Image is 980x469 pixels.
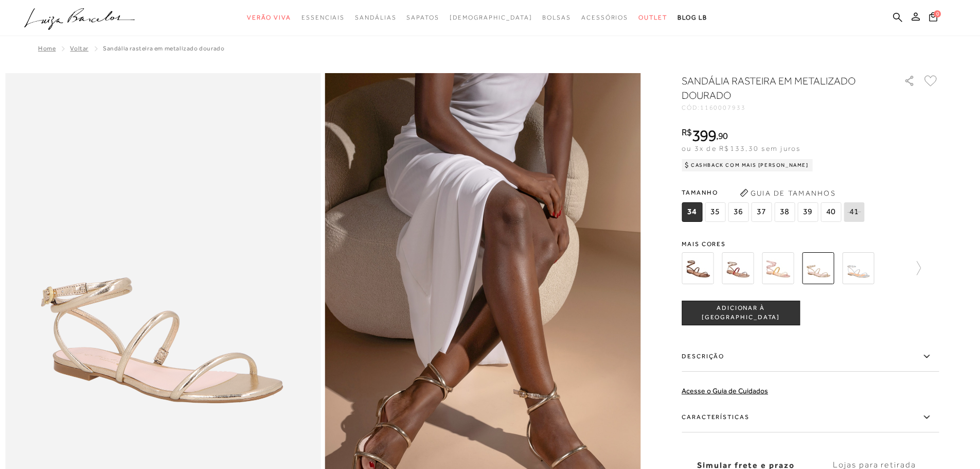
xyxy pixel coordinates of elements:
[355,14,396,21] span: Sandálias
[682,342,939,372] label: Descrição
[844,202,864,222] span: 41
[450,14,532,21] span: [DEMOGRAPHIC_DATA]
[542,8,571,27] a: noSubCategoriesText
[682,105,887,111] div: CÓD:
[797,202,818,222] span: 39
[705,202,725,222] span: 35
[682,301,800,325] button: ADICIONAR À [GEOGRAPHIC_DATA]
[934,10,941,18] span: 0
[682,144,800,152] span: ou 3x de R$133,30 sem juros
[450,8,532,27] a: noSubCategoriesText
[301,8,345,27] a: noSubCategoriesText
[406,14,439,21] span: Sapatos
[722,252,754,284] img: RASTEIRA METALIZADA DOURADO
[638,14,667,21] span: Outlet
[682,403,939,432] label: Características
[682,74,875,102] h1: SANDÁLIA RASTEIRA EM METALIZADO DOURADO
[581,8,628,27] a: noSubCategoriesText
[682,304,799,322] span: ADICIONAR À [GEOGRAPHIC_DATA]
[678,8,707,27] a: BLOG LB
[682,252,714,284] img: RASTEIRA METALIZADA BRONZE
[247,14,291,21] span: Verão Viva
[682,159,813,171] div: Cashback com Mais [PERSON_NAME]
[301,14,345,21] span: Essenciais
[762,252,794,284] img: RASTEIRA METALIZADA ROSÉ
[728,202,749,222] span: 36
[716,131,728,141] i: ,
[682,202,702,222] span: 34
[355,8,396,27] a: noSubCategoriesText
[751,202,772,222] span: 37
[774,202,795,222] span: 38
[678,14,707,21] span: BLOG LB
[682,185,867,200] span: Tamanho
[682,128,692,137] i: R$
[682,387,768,395] a: Acesse o Guia de Cuidados
[842,252,874,284] img: SANDÁLIA RASTEIRA EM METALIZADO PRATA
[926,11,940,25] button: 0
[247,8,291,27] a: noSubCategoriesText
[70,45,88,52] a: Voltar
[736,185,839,201] button: Guia de Tamanhos
[542,14,571,21] span: Bolsas
[581,14,628,21] span: Acessórios
[638,8,667,27] a: noSubCategoriesText
[38,45,56,52] a: Home
[692,126,716,145] span: 399
[682,241,939,247] span: Mais cores
[700,104,746,111] span: 1160007933
[406,8,439,27] a: noSubCategoriesText
[802,252,834,284] img: SANDÁLIA RASTEIRA EM METALIZADO DOURADO
[821,202,841,222] span: 40
[718,130,728,141] span: 90
[103,45,224,52] span: SANDÁLIA RASTEIRA EM METALIZADO DOURADO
